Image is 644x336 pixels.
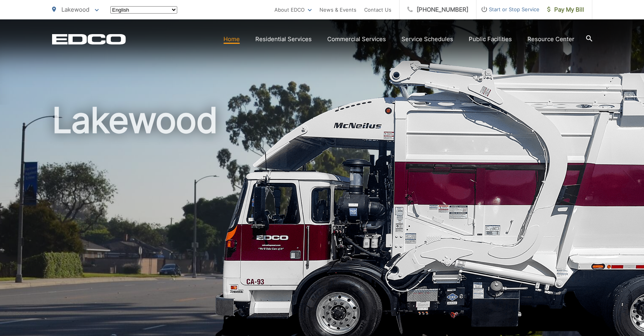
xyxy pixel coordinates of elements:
[527,35,574,44] a: Resource Center
[61,6,89,13] span: Lakewood
[223,35,240,44] a: Home
[469,35,512,44] a: Public Facilities
[401,35,453,44] a: Service Schedules
[274,5,312,14] a: About EDCO
[364,5,391,14] a: Contact Us
[547,5,584,14] span: Pay My Bill
[255,35,312,44] a: Residential Services
[327,35,386,44] a: Commercial Services
[110,6,177,14] select: Select a language
[319,5,356,14] a: News & Events
[52,34,126,45] a: EDCD logo. Return to the homepage.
